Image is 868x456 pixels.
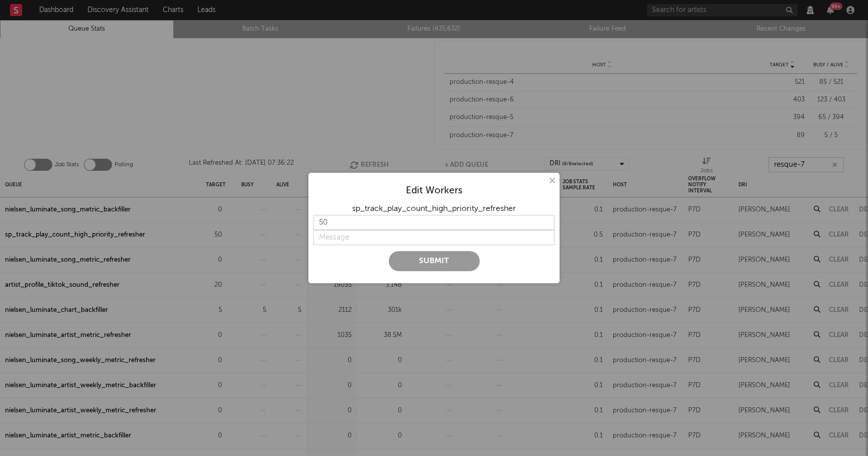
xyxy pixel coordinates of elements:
input: Message [313,230,555,245]
button: × [546,175,557,186]
div: Edit Workers [313,185,555,197]
div: sp_track_play_count_high_priority_refresher [313,203,555,215]
button: Submit [389,251,480,271]
input: Target [313,215,555,230]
